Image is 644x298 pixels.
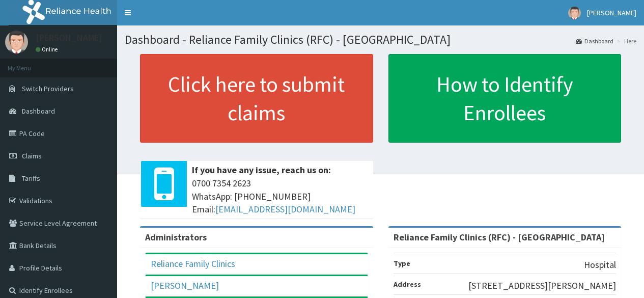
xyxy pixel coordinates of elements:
a: Reliance Family Clinics [151,258,235,269]
b: Administrators [145,231,207,243]
b: Address [394,280,421,289]
a: [EMAIL_ADDRESS][DOMAIN_NAME] [215,203,355,215]
span: Switch Providers [22,84,74,93]
span: 0700 7354 2623 WhatsApp: [PHONE_NUMBER] Email: [192,177,368,216]
span: [PERSON_NAME] [587,8,636,17]
span: Dashboard [22,106,55,116]
a: Click here to submit claims [140,54,373,143]
strong: Reliance Family Clinics (RFC) - [GEOGRAPHIC_DATA] [394,231,605,243]
span: Tariffs [22,174,40,183]
a: How to Identify Enrollees [388,54,622,143]
p: Hospital [584,258,616,272]
a: Dashboard [576,37,613,45]
p: [STREET_ADDRESS][PERSON_NAME] [468,279,616,292]
img: User Image [568,7,581,19]
img: User Image [5,31,28,53]
p: [PERSON_NAME] [36,33,102,42]
h1: Dashboard - Reliance Family Clinics (RFC) - [GEOGRAPHIC_DATA] [125,33,636,46]
b: If you have any issue, reach us on: [192,164,331,176]
a: Online [36,46,60,53]
b: Type [394,259,410,268]
span: Claims [22,151,42,160]
a: [PERSON_NAME] [151,280,219,291]
li: Here [614,37,636,45]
